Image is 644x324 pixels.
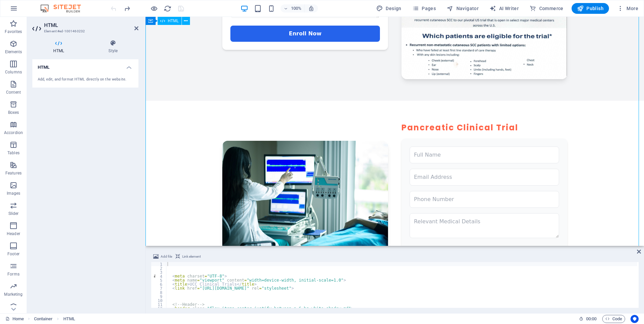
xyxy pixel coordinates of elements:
div: 10 [151,298,167,302]
h6: 100% [291,4,301,12]
div: 4 [151,274,167,278]
p: Features [5,170,22,176]
span: Click to select. Double-click to edit [34,315,53,323]
div: 12 [151,306,167,311]
span: HTML [168,19,179,23]
p: Slider [8,211,19,216]
h6: Session time [579,315,597,323]
i: On resize automatically adjust zoom level to fit chosen device. [308,5,314,11]
span: Pages [412,5,436,12]
p: Boxes [8,110,19,115]
h2: HTML [44,22,138,28]
span: Code [605,315,622,323]
button: Link element [174,253,202,261]
div: 11 [151,302,167,306]
button: More [614,3,641,14]
div: Add, edit, and format HTML directly on the website. [38,77,133,83]
a: Click to cancel selection. Double-click to open Pages [5,315,24,323]
button: Design [374,3,404,14]
span: : [591,316,592,321]
p: Favorites [5,29,22,34]
span: Commerce [529,5,563,12]
div: 7 [151,286,167,290]
button: reload [163,4,171,12]
h4: Style [88,40,138,54]
span: Add file [161,253,172,261]
img: Editor Logo [39,4,89,12]
input: Email Address [264,152,414,169]
p: Elements [5,49,22,55]
p: Tables [7,150,20,156]
span: AI Writer [489,5,519,12]
input: Phone Number [264,174,414,191]
span: Navigator [447,5,479,12]
p: Footer [7,251,20,257]
div: 2 [151,266,167,270]
button: 100% [281,4,304,12]
button: Usercentrics [631,315,639,323]
div: 6 [151,282,167,286]
div: 3 [151,270,167,274]
button: Navigator [444,3,481,14]
div: 9 [151,294,167,298]
div: 8 [151,290,167,294]
p: Content [6,90,21,95]
button: Add file [152,253,173,261]
button: Commerce [527,3,566,14]
button: redo [123,4,131,12]
i: Redo: Change HTML (Ctrl+Y, ⌘+Y) [123,5,131,12]
div: 1 [151,262,167,266]
div: Design (Ctrl+Alt+Y) [374,3,404,14]
span: Click to select. Double-click to edit [63,315,75,323]
h4: HTML [32,40,88,54]
button: AI Writer [487,3,521,14]
i: Reload page [164,5,171,12]
h3: Element #ed-1001460232 [44,28,125,34]
span: Publish [577,5,604,12]
input: Full Name [264,130,414,147]
span: Design [376,5,401,12]
span: 00 00 [586,315,597,323]
button: Pages [410,3,439,14]
p: Images [7,191,21,196]
button: Click here to leave preview mode and continue editing [150,4,158,12]
span: More [617,5,638,12]
div: 5 [151,278,167,282]
p: Columns [5,69,22,75]
span: Link element [182,253,201,261]
p: Header [7,231,20,236]
button: Publish [572,3,609,14]
p: Forms [7,271,20,277]
button: Code [602,315,625,323]
p: Accordion [4,130,23,135]
h4: HTML [32,59,138,71]
p: Marketing [4,292,23,297]
nav: breadcrumb [34,315,75,323]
